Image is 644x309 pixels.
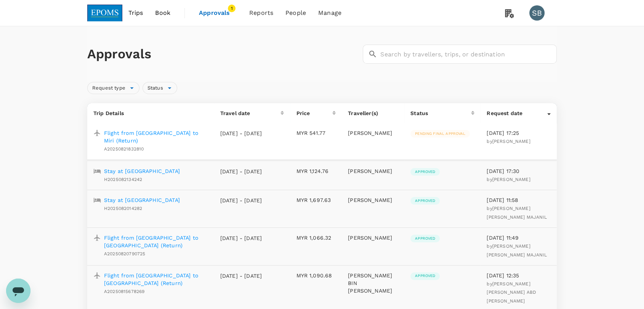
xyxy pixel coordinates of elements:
a: Flight from [GEOGRAPHIC_DATA] to Miri (Return) [104,129,208,144]
p: Trip Details [93,109,208,117]
a: Flight from [GEOGRAPHIC_DATA] to [GEOGRAPHIC_DATA] (Return) [104,234,208,249]
p: [DATE] - [DATE] [220,130,262,137]
a: Stay at [GEOGRAPHIC_DATA] [104,167,180,175]
span: A20250815678269 [104,289,144,294]
p: [DATE] - [DATE] [220,234,262,242]
div: SB [529,5,545,21]
p: MYR 1,697.63 [296,196,336,204]
span: 1 [228,5,235,12]
span: [PERSON_NAME] [PERSON_NAME] MAJANIL [487,243,547,258]
span: H2025082014282 [104,206,142,211]
a: Stay at [GEOGRAPHIC_DATA] [104,196,180,204]
span: Approved [410,273,440,279]
p: [PERSON_NAME] [348,167,398,175]
span: Approvals [199,8,237,18]
p: [DATE] 12:35 [487,272,551,279]
span: Book [155,8,170,18]
span: Approved [410,236,440,241]
p: [DATE] 17:30 [487,167,551,175]
p: MYR 1,124.76 [296,167,336,175]
span: People [285,8,306,18]
p: [PERSON_NAME] [348,129,398,137]
span: Approved [410,169,440,175]
span: [PERSON_NAME] [PERSON_NAME] ABD [PERSON_NAME] [487,281,536,304]
span: Request type [88,85,130,92]
span: by [487,281,536,304]
span: A20250821832810 [104,146,144,152]
p: MYR 1,066.32 [296,234,336,242]
input: Search by travellers, trips, or destination [380,45,557,64]
p: [DATE] 11:49 [487,234,551,242]
span: Manage [318,8,341,18]
span: Trips [128,8,143,18]
a: Flight from [GEOGRAPHIC_DATA] to [GEOGRAPHIC_DATA] (Return) [104,272,208,287]
span: Approved [410,198,440,203]
div: Travel date [220,109,281,117]
p: MYR 1,090.68 [296,272,336,279]
div: Request date [487,109,547,117]
p: [DATE] - [DATE] [220,197,262,204]
p: [DATE] 17:25 [487,129,551,137]
img: EPOMS SDN BHD [87,5,122,21]
p: [PERSON_NAME] [348,234,398,242]
div: Request type [87,82,139,94]
p: MYR 541.77 [296,129,336,137]
h1: Approvals [87,46,360,62]
iframe: Button to launch messaging window [6,279,30,303]
p: [PERSON_NAME] [348,196,398,204]
span: [PERSON_NAME] [492,177,530,182]
p: Traveller(s) [348,109,398,117]
span: Status [143,85,168,92]
span: by [487,206,547,220]
span: Pending final approval [410,131,470,136]
span: by [487,177,530,182]
p: [DATE] 11:58 [487,196,551,204]
span: [PERSON_NAME] [492,139,530,144]
div: Price [296,109,332,117]
p: [PERSON_NAME] BIN [PERSON_NAME] [348,272,398,295]
span: by [487,243,547,258]
span: Reports [249,8,273,18]
span: A20250820790725 [104,251,145,256]
p: [DATE] - [DATE] [220,168,262,175]
span: by [487,139,530,144]
span: [PERSON_NAME] [PERSON_NAME] MAJANIL [487,206,547,220]
span: H2025082134242 [104,177,142,182]
p: [DATE] - [DATE] [220,272,262,280]
div: Status [143,82,177,94]
div: Status [410,109,471,117]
